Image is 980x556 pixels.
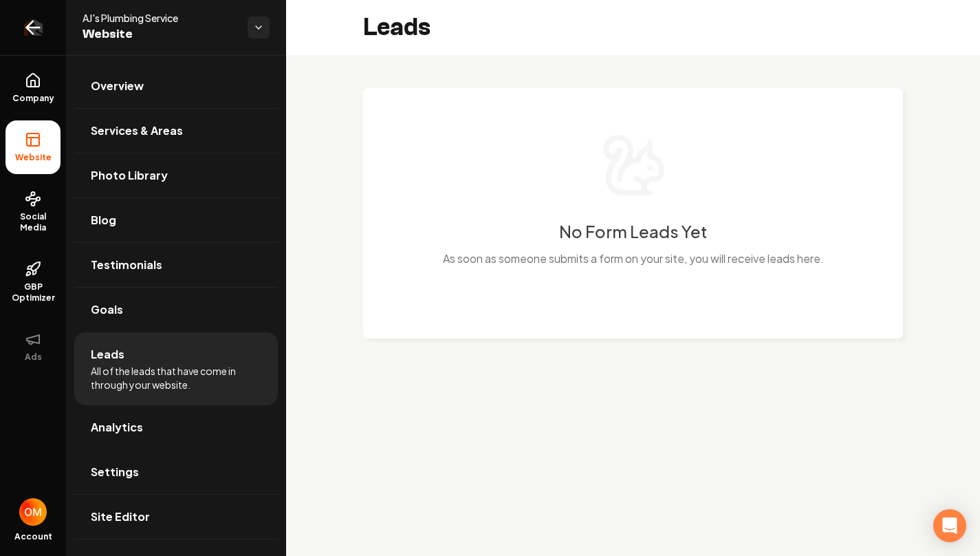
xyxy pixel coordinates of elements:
[6,320,61,374] button: Ads
[74,450,278,494] a: Settings
[91,212,116,228] span: Blog
[74,243,278,287] a: Testimonials
[19,498,47,526] img: Omar Molai
[19,352,47,363] span: Ads
[363,14,431,41] h2: Leads
[91,509,150,525] span: Site Editor
[10,152,57,163] span: Website
[933,509,966,542] div: Open Intercom Messenger
[83,11,237,25] span: AJ's Plumbing Service
[91,346,124,363] span: Leads
[7,93,60,104] span: Company
[74,405,278,449] a: Analytics
[74,288,278,332] a: Goals
[91,78,144,94] span: Overview
[6,250,61,314] a: GBP Optimizer
[91,419,143,436] span: Analytics
[91,301,123,318] span: Goals
[443,250,824,267] p: As soon as someone submits a form on your site, you will receive leads here.
[74,495,278,539] a: Site Editor
[91,464,139,480] span: Settings
[6,281,61,303] span: GBP Optimizer
[19,498,47,526] button: Open user button
[91,122,183,139] span: Services & Areas
[74,198,278,242] a: Blog
[91,167,168,184] span: Photo Library
[559,220,707,242] h3: No Form Leads Yet
[6,211,61,233] span: Social Media
[74,153,278,197] a: Photo Library
[74,109,278,153] a: Services & Areas
[14,531,52,542] span: Account
[91,257,162,273] span: Testimonials
[74,64,278,108] a: Overview
[91,364,261,392] span: All of the leads that have come in through your website.
[6,61,61,115] a: Company
[83,25,237,44] span: Website
[6,180,61,244] a: Social Media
